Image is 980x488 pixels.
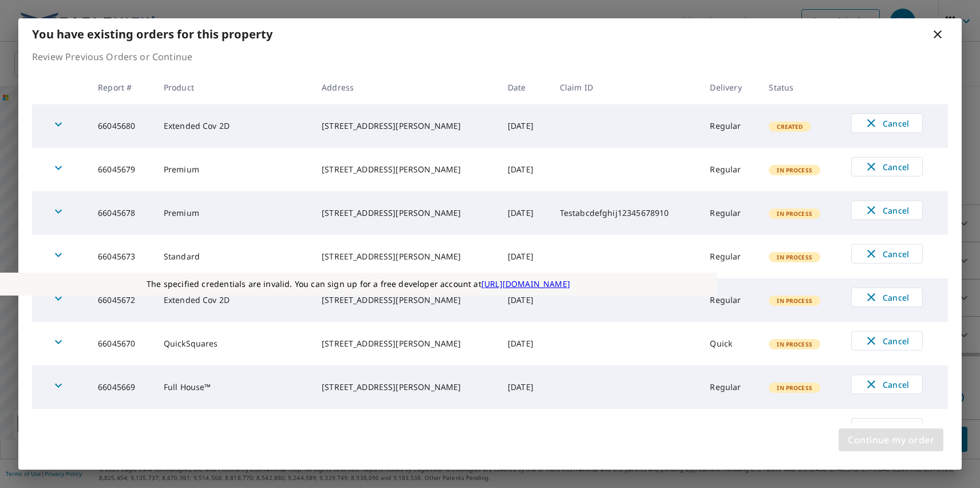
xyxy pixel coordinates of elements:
[32,50,948,64] p: Review Previous Orders or Continue
[701,104,760,148] td: Regular
[499,365,551,409] td: [DATE]
[32,26,272,42] b: You have existing orders for this property
[770,210,819,218] span: In Process
[155,235,313,278] td: Standard
[322,251,489,262] div: [STREET_ADDRESS][PERSON_NAME]
[701,235,760,278] td: Regular
[322,381,489,393] div: [STREET_ADDRESS][PERSON_NAME]
[89,148,155,191] td: 66045679
[863,203,911,217] span: Cancel
[499,409,551,452] td: [DATE]
[851,244,923,263] button: Cancel
[760,70,841,104] th: Status
[155,148,313,191] td: Premium
[499,70,551,104] th: Date
[851,375,923,394] button: Cancel
[863,421,911,435] span: Cancel
[848,432,934,448] span: Continue my order
[89,104,155,148] td: 66045680
[701,70,760,104] th: Delivery
[499,278,551,322] td: [DATE]
[770,340,819,348] span: In Process
[499,235,551,278] td: [DATE]
[89,70,155,104] th: Report #
[551,70,701,104] th: Claim ID
[851,157,923,176] button: Cancel
[863,290,911,304] span: Cancel
[155,278,313,322] td: Extended Cov 2D
[499,191,551,235] td: [DATE]
[770,166,819,174] span: In Process
[155,365,313,409] td: Full House™
[322,207,489,219] div: [STREET_ADDRESS][PERSON_NAME]
[499,322,551,365] td: [DATE]
[155,70,313,104] th: Product
[839,428,943,451] button: Continue my order
[499,148,551,191] td: [DATE]
[89,278,155,322] td: 66045672
[863,116,911,130] span: Cancel
[155,191,313,235] td: Premium
[89,365,155,409] td: 66045669
[863,160,911,174] span: Cancel
[89,409,155,452] td: 66045668
[155,104,313,148] td: Extended Cov 2D
[89,191,155,235] td: 66045678
[701,148,760,191] td: Regular
[481,278,570,289] a: [URL][DOMAIN_NAME]
[701,409,760,452] td: Quick
[770,253,819,261] span: In Process
[701,322,760,365] td: Quick
[770,384,819,392] span: In Process
[322,120,489,132] div: [STREET_ADDRESS][PERSON_NAME]
[322,164,489,175] div: [STREET_ADDRESS][PERSON_NAME]
[851,200,923,220] button: Cancel
[863,334,911,348] span: Cancel
[322,338,489,349] div: [STREET_ADDRESS][PERSON_NAME]
[322,294,489,306] div: [STREET_ADDRESS][PERSON_NAME]
[155,409,313,452] td: Bid Perfect
[863,247,911,261] span: Cancel
[313,70,499,104] th: Address
[89,322,155,365] td: 66045670
[551,191,701,235] td: Testabcdefghij12345678910
[499,104,551,148] td: [DATE]
[701,191,760,235] td: Regular
[851,113,923,133] button: Cancel
[89,235,155,278] td: 66045673
[851,418,923,438] button: Cancel
[701,365,760,409] td: Regular
[770,297,819,305] span: In Process
[851,331,923,351] button: Cancel
[770,123,809,131] span: Created
[155,322,313,365] td: QuickSquares
[701,278,760,322] td: Regular
[863,377,911,391] span: Cancel
[851,288,923,307] button: Cancel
